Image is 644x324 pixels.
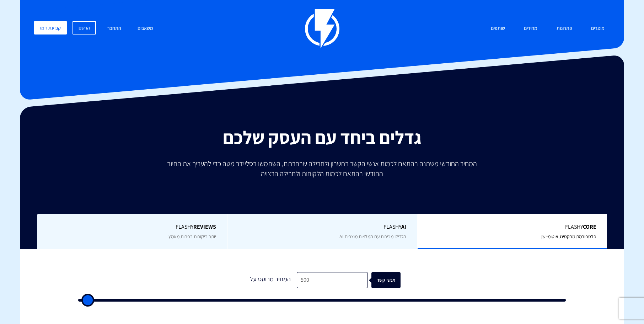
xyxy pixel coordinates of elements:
[34,21,67,34] a: קביעת דמו
[48,223,216,231] span: Flashy
[193,223,216,230] b: REVIEWS
[25,127,619,148] h2: גדלים ביחד עם העסק שלכם
[376,272,405,288] div: אנשי קשר
[238,223,406,231] span: Flashy
[586,21,610,36] a: מוצרים
[102,21,127,36] a: התחבר
[428,223,596,231] span: Flashy
[243,272,297,288] div: המחיר מבוסס על
[519,21,543,36] a: מחירים
[541,233,596,240] span: פלטפורמת מרקטינג אוטומיישן
[485,21,510,36] a: שותפים
[583,223,596,230] b: Core
[551,21,578,36] a: פתרונות
[339,233,406,240] span: הגדילו מכירות עם המלצות מוצרים AI
[162,159,482,179] p: המחיר החודשי משתנה בהתאם לכמות אנשי הקשר בחשבון ולחבילה שבחרתם, השתמשו בסליידר מטה כדי להעריך את ...
[132,21,159,36] a: משאבים
[401,223,406,230] b: AI
[73,21,96,34] a: הרשם
[168,233,216,240] span: יותר ביקורות בפחות מאמץ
